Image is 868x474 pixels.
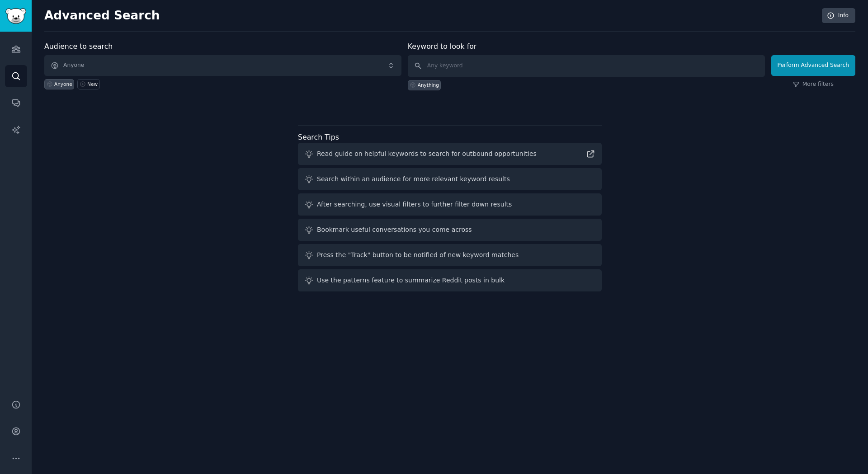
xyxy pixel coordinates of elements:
[317,174,510,184] div: Search within an audience for more relevant keyword results
[317,149,537,159] div: Read guide on helpful keywords to search for outbound opportunities
[44,55,401,76] button: Anyone
[298,133,339,141] label: Search Tips
[44,9,817,23] h2: Advanced Search
[317,276,505,285] div: Use the patterns feature to summarize Reddit posts in bulk
[54,81,72,87] div: Anyone
[77,79,99,89] a: New
[793,80,834,89] a: More filters
[5,8,26,24] img: GummySearch logo
[317,225,472,235] div: Bookmark useful conversations you come across
[418,82,439,88] div: Anything
[408,42,477,51] label: Keyword to look for
[317,200,512,209] div: After searching, use visual filters to further filter down results
[822,8,855,23] a: Info
[408,55,765,77] input: Any keyword
[87,81,98,87] div: New
[44,42,113,51] label: Audience to search
[771,55,855,76] button: Perform Advanced Search
[317,250,519,260] div: Press the "Track" button to be notified of new keyword matches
